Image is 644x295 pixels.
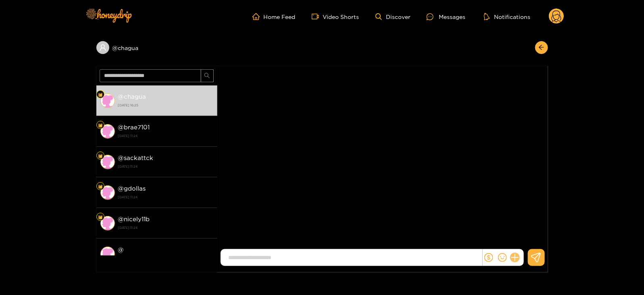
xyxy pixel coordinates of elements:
[535,41,548,54] button: arrow-left
[100,185,115,200] img: conversation
[498,253,507,262] span: smile
[118,216,150,222] strong: @ nicely11b
[204,73,210,79] span: search
[312,13,323,20] span: video-camera
[252,13,264,20] span: home
[96,41,217,54] div: @chagua
[484,253,493,262] span: dollar
[118,224,213,231] strong: [DATE] 11:24
[118,163,213,170] strong: [DATE] 11:24
[118,132,213,139] strong: [DATE] 11:24
[252,13,296,20] a: Home Feed
[483,251,495,264] button: dollar
[98,92,103,97] img: Fan Level
[375,13,411,20] a: Discover
[201,69,214,82] button: search
[118,102,213,109] strong: [DATE] 16:25
[118,255,213,262] strong: [DATE] 11:24
[481,12,533,21] button: Notifications
[118,124,150,131] strong: @ brae7101
[100,124,115,139] img: conversation
[118,154,154,161] strong: @ sackattck
[100,155,115,169] img: conversation
[427,12,465,21] div: Messages
[100,93,115,108] img: conversation
[118,246,124,253] strong: @
[118,193,213,201] strong: [DATE] 11:24
[118,185,146,192] strong: @ gdollas
[98,184,103,189] img: Fan Level
[118,93,146,100] strong: @ chagua
[538,44,544,51] span: arrow-left
[98,215,103,220] img: Fan Level
[100,216,115,231] img: conversation
[100,247,115,261] img: conversation
[99,44,106,51] span: user
[98,154,103,158] img: Fan Level
[98,123,103,128] img: Fan Level
[312,13,359,20] a: Video Shorts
